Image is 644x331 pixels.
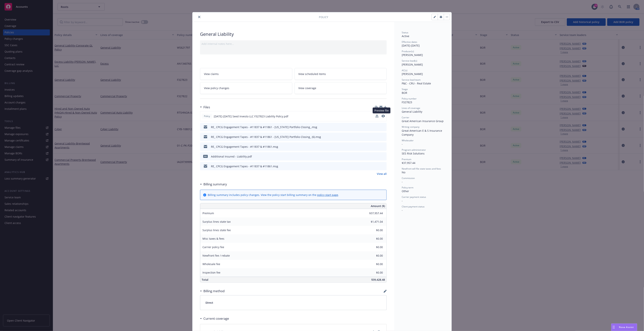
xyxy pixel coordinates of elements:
span: Policy [319,15,328,19]
a: View coverage [295,82,387,94]
button: download file [376,125,379,129]
button: preview file [382,125,385,129]
a: View scheduled items [295,68,387,80]
span: [PERSON_NAME] [402,53,423,57]
span: Program administrator [402,148,426,151]
span: Surplus lines state fee [202,228,231,232]
span: View claims [204,72,219,76]
div: Billing method [200,289,225,294]
span: Client payment status [402,205,425,208]
span: - [402,142,403,146]
input: 0.00 [361,244,385,250]
span: Nova Assist [619,326,634,329]
span: [DATE]-[DATE] Seed Investo LLC F327823 Liability Policy.pdf [214,114,288,118]
span: Commission [402,177,415,180]
h3: Files [203,105,210,110]
span: Effective dates [402,40,417,44]
button: preview file [382,164,385,168]
span: [PERSON_NAME] [402,72,423,76]
span: Other [402,189,409,193]
span: Status [402,31,408,34]
span: Writing company [402,125,419,128]
a: View claims [200,68,292,80]
span: Wholesaler [402,139,414,142]
div: RE_ CPCG Engagement Tapes - #11837 & #11861.msg [211,164,278,168]
span: $37,957.44 [402,161,415,165]
input: 0.00 [361,261,385,267]
span: BOR [402,91,407,95]
div: Billing summary includes policy changes. View the policy start billing summary on the . [208,193,339,197]
button: download file [375,114,379,118]
input: 0.00 [361,210,385,216]
span: - [402,208,403,212]
h3: Current coverage [203,316,229,321]
span: Producer(s) [402,50,414,53]
span: Lines of coverage [402,106,420,110]
a: View all [377,172,387,176]
button: download file [376,164,379,168]
span: Wholesale fee [202,262,220,266]
div: RE_ CPCG Engagement Tapes - #11837 & #11861.msg [211,145,278,149]
div: RE_ CPCG Engagement Tapes - #11837 & #11861 - [US_STATE] Portfolio Closing_.msg [211,125,317,129]
button: close [197,15,202,19]
input: 0.00 [361,270,385,275]
div: Current coverage [200,316,229,321]
a: policy start page [317,193,338,197]
h3: Billing summary [203,182,227,187]
span: General Liability [402,110,422,113]
span: Misc taxes & fees [202,237,224,240]
button: download file [376,145,379,149]
span: Total [202,278,208,281]
button: Nova Assist [611,323,637,331]
button: preview file [382,145,385,149]
button: preview file [382,135,385,139]
div: Add internal notes here... [202,42,385,46]
span: Newfront fee / rebate [202,254,230,257]
span: $39,428.48 [371,278,385,281]
button: download file [376,154,379,158]
span: Service lead(s) [402,59,417,62]
span: AC(s) [402,69,407,72]
a: View policy changes [200,82,292,94]
input: 0.00 [361,253,385,258]
div: Preview file [373,108,390,113]
span: View coverage [299,86,316,90]
span: Amount ($) [371,204,385,208]
span: Newfront will file state taxes and fees [402,167,441,170]
span: pdf [203,155,208,158]
span: Great American E & S Insurance Company [402,129,443,136]
span: Premium [402,158,411,161]
span: Service lead team [402,78,421,81]
span: Active [402,34,409,38]
div: Drag to move [611,324,616,331]
div: RE_ CPCG Engagement Tapes - #11837 & #11861 - [US_STATE] Portfolio Closing_ (6).msg [211,135,321,139]
span: SES Risk Solutions [402,152,425,155]
input: 0.00 [361,227,385,233]
span: Stage [402,88,408,91]
div: Additional Insured - Liability.pdf [211,154,252,158]
button: preview file [382,154,385,158]
span: Surplus lines state tax [202,220,231,223]
span: P&C - CRU - Real Estate [402,82,431,85]
button: preview file [382,115,385,117]
h3: Billing method [203,289,225,294]
span: View policy changes [204,86,229,90]
div: Direct [200,295,386,310]
span: - [402,199,403,203]
span: - [402,180,403,183]
span: Policy term [402,186,413,189]
span: No [402,170,405,174]
span: Carrier [402,116,409,119]
div: Billing summary [200,182,227,187]
button: download file [376,135,379,139]
span: F327823 [402,100,412,104]
span: Policy number [402,97,417,100]
span: Carrier payment status [402,195,426,199]
button: download file [375,114,379,117]
span: Carrier policy fee [202,245,224,249]
input: 0.00 [361,236,385,242]
span: Policy [203,115,211,118]
div: [DATE] - [DATE] [402,40,444,47]
div: Files [200,105,210,110]
input: 0.00 [361,219,385,225]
